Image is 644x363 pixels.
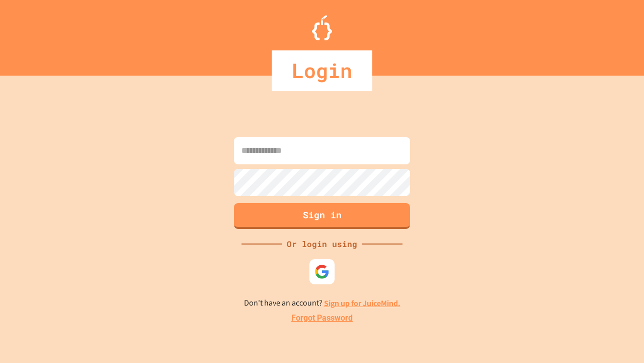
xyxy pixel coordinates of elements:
[244,297,400,310] p: Don't have an account?
[560,279,634,322] iframe: chat widget
[272,50,372,91] div: Login
[291,312,353,324] a: Forgot Password
[602,323,634,353] iframe: chat widget
[314,264,330,279] img: google-icon.svg
[324,298,400,309] a: Sign up for JuiceMind.
[282,238,362,250] div: Or login using
[234,203,410,229] button: Sign in
[312,15,332,40] img: Logo.svg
